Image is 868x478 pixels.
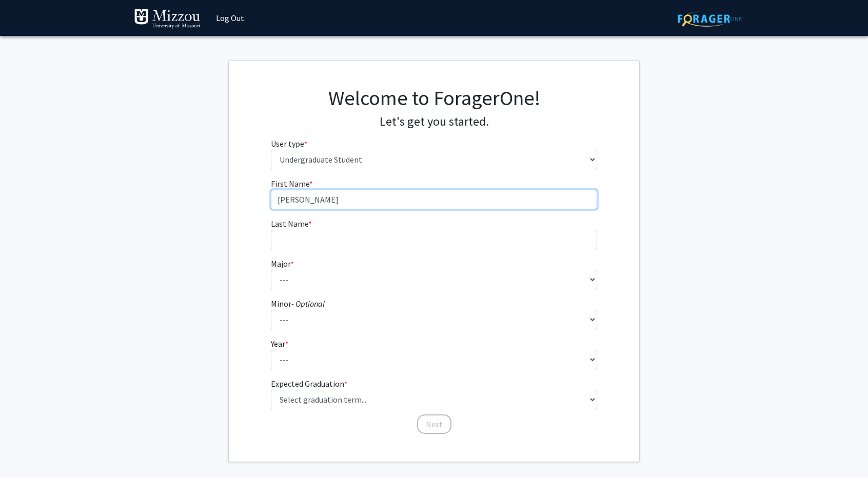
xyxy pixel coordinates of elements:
[271,257,294,270] label: Major
[8,432,44,470] iframe: Chat
[271,178,309,189] span: First Name
[271,377,347,390] label: Expected Graduation
[271,137,307,150] label: User type
[291,298,325,309] i: - Optional
[271,86,598,110] h1: Welcome to ForagerOne!
[678,11,742,27] img: ForagerOne Logo
[134,9,201,29] img: University of Missouri Logo
[271,297,325,310] label: Minor
[271,337,288,350] label: Year
[271,114,598,129] h4: Let's get you started.
[417,414,451,434] button: Next
[271,218,308,229] span: Last Name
